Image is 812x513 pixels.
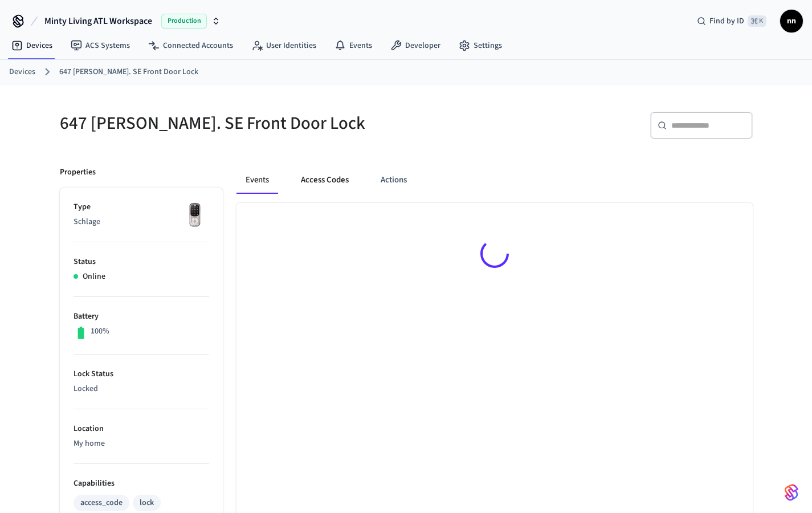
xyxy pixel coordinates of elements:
p: Status [74,256,209,268]
p: Schlage [74,216,209,228]
a: Settings [450,35,511,56]
div: Find by ID⌘ K [688,11,776,31]
p: Type [74,201,209,213]
h5: 647 [PERSON_NAME]. SE Front Door Lock [60,112,399,135]
p: Lock Status [74,368,209,380]
button: Events [236,166,278,194]
a: Connected Accounts [139,35,242,56]
a: ACS Systems [62,35,139,56]
img: SeamLogoGradient.69752ec5.svg [785,483,798,502]
span: Production [161,14,207,28]
p: Properties [60,166,96,178]
p: 100% [91,325,109,337]
img: Yale Assure Touchscreen Wifi Smart Lock, Satin Nickel, Front [181,201,209,230]
button: nn [780,10,803,32]
a: User Identities [242,35,325,56]
button: Actions [372,166,416,194]
div: access_code [80,497,123,509]
span: nn [781,11,802,31]
p: Battery [74,311,209,323]
p: My home [74,438,209,450]
p: Location [74,423,209,435]
div: ant example [236,166,753,194]
a: Events [325,35,381,56]
a: Developer [381,35,450,56]
div: lock [140,497,154,509]
span: Find by ID [709,15,744,27]
a: Devices [9,66,35,78]
p: Online [83,271,105,283]
p: Capabilities [74,478,209,490]
a: Devices [2,35,62,56]
p: Locked [74,383,209,395]
button: Access Codes [292,166,358,194]
span: ⌘ K [748,15,766,27]
span: Minty Living ATL Workspace [44,14,152,28]
a: 647 [PERSON_NAME]. SE Front Door Lock [59,66,198,78]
